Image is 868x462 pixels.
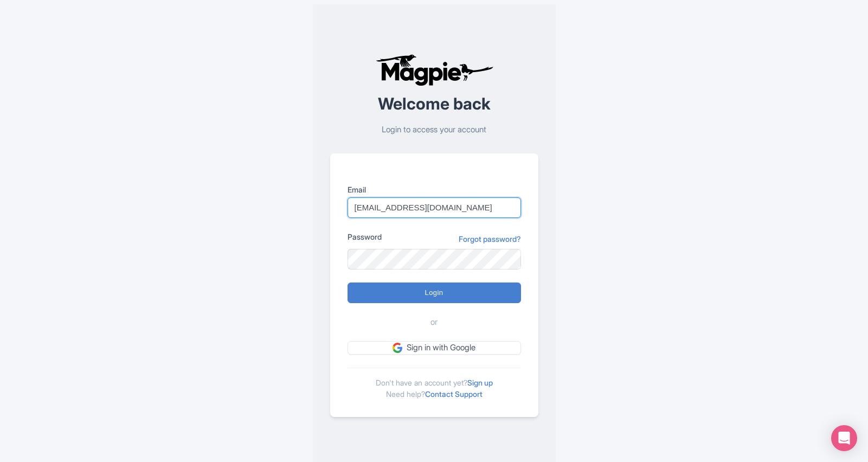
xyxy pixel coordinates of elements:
a: Forgot password? [459,233,521,245]
label: Password [348,231,382,242]
label: Email [348,184,521,195]
div: Don't have an account yet? Need help? [348,368,521,400]
h2: Welcome back [330,95,538,113]
img: logo-ab69f6fb50320c5b225c76a69d11143b.png [373,54,495,86]
div: Open Intercom Messenger [831,425,857,451]
span: or [430,316,438,329]
input: you@example.com [348,197,521,218]
a: Sign in with Google [348,341,521,355]
a: Sign up [467,378,493,387]
p: Login to access your account [330,124,538,136]
input: Login [348,283,521,303]
img: google.svg [393,343,402,352]
a: Contact Support [425,389,483,399]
